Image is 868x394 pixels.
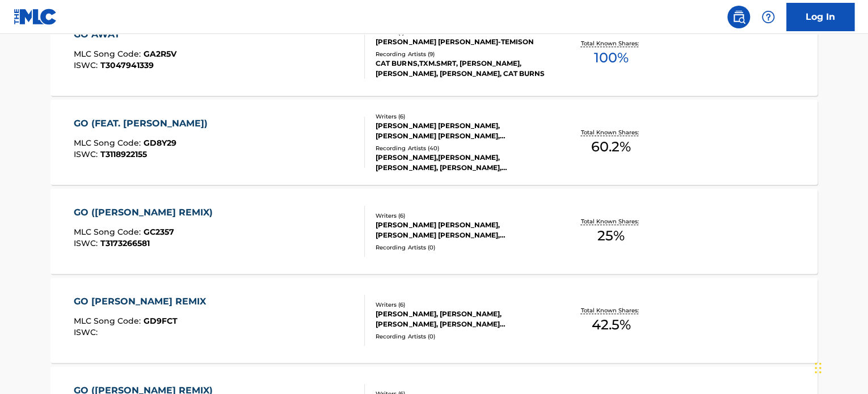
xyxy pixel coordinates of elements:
span: ISWC : [74,327,100,337]
img: MLC Logo [14,9,57,25]
span: 25 % [597,226,625,246]
div: Writers ( 6 ) [376,300,547,309]
span: MLC Song Code : [74,316,144,326]
span: ISWC : [74,149,100,159]
p: Total Known Shares: [580,217,641,226]
div: Writers ( 6 ) [376,211,547,220]
span: MLC Song Code : [74,138,144,148]
div: GO (FEAT. [PERSON_NAME]) [74,117,213,130]
span: 60.2 % [591,137,631,157]
div: Recording Artists ( 0 ) [376,332,547,341]
span: GD9FCT [144,316,178,326]
span: GA2R5V [144,49,176,59]
span: T3118922155 [100,149,147,159]
a: GO ([PERSON_NAME] REMIX)MLC Song Code:GC2357ISWC:T3173266581Writers (6)[PERSON_NAME] [PERSON_NAME... [50,189,818,274]
div: GO [PERSON_NAME] REMIX [74,295,212,308]
span: MLC Song Code : [74,49,144,59]
span: 42.5 % [591,315,630,335]
div: CAT BURNS,TXM.SMRT, [PERSON_NAME], [PERSON_NAME], [PERSON_NAME], CAT BURNS [376,58,547,79]
span: MLC Song Code : [74,227,144,237]
span: ISWC : [74,60,100,70]
p: Total Known Shares: [580,306,641,315]
div: GO AWAY [74,28,176,41]
p: Total Known Shares: [580,39,641,48]
div: [PERSON_NAME] [PERSON_NAME]-TEMISON [376,37,547,47]
span: T3173266581 [100,238,150,248]
div: [PERSON_NAME],[PERSON_NAME], [PERSON_NAME], [PERSON_NAME],[PERSON_NAME], [PERSON_NAME],[PERSON_NA... [376,152,547,173]
div: Recording Artists ( 0 ) [376,243,547,252]
span: GD8Y29 [144,138,176,148]
div: Recording Artists ( 40 ) [376,144,547,152]
a: GO AWAYMLC Song Code:GA2R5VISWC:T3047941339Writers (1)[PERSON_NAME] [PERSON_NAME]-TEMISONRecordin... [50,11,818,96]
iframe: Chat Widget [811,340,868,394]
span: T3047941339 [100,60,154,70]
span: ISWC : [74,238,100,248]
span: GC2357 [144,227,174,237]
div: [PERSON_NAME] [PERSON_NAME], [PERSON_NAME] [PERSON_NAME], [PERSON_NAME] [PERSON_NAME] [PERSON_NAM... [376,220,547,240]
a: Log In [786,3,854,31]
a: GO [PERSON_NAME] REMIXMLC Song Code:GD9FCTISWC:Writers (6)[PERSON_NAME], [PERSON_NAME], [PERSON_N... [50,278,818,363]
p: Total Known Shares: [580,128,641,137]
div: GO ([PERSON_NAME] REMIX) [74,206,218,219]
div: [PERSON_NAME], [PERSON_NAME], [PERSON_NAME], [PERSON_NAME] [PERSON_NAME] [PERSON_NAME] [PERSON_NA... [376,309,547,329]
img: help [761,10,775,24]
div: Writers ( 6 ) [376,112,547,121]
a: GO (FEAT. [PERSON_NAME])MLC Song Code:GD8Y29ISWC:T3118922155Writers (6)[PERSON_NAME] [PERSON_NAME... [50,100,818,185]
span: 100 % [593,48,628,68]
div: [PERSON_NAME] [PERSON_NAME], [PERSON_NAME] [PERSON_NAME], [PERSON_NAME] [PERSON_NAME] [PERSON_NAM... [376,121,547,141]
a: Public Search [727,6,750,28]
div: Drag [815,351,821,385]
div: Help [757,6,779,28]
div: Recording Artists ( 9 ) [376,50,547,58]
img: search [732,10,745,24]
